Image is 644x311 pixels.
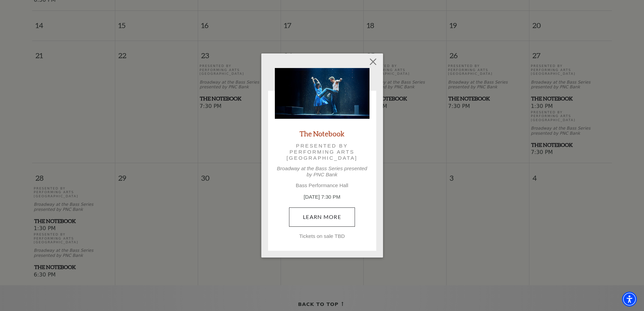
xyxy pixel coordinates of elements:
[622,292,637,307] div: Accessibility Menu
[275,182,369,188] p: Bass Performance Hall
[366,55,379,68] button: Close
[275,193,369,201] p: [DATE] 7:30 PM
[300,129,344,138] a: The Notebook
[275,68,369,119] img: The Notebook
[284,143,360,161] p: Presented by Performing Arts [GEOGRAPHIC_DATA]
[289,207,355,226] a: June 23, 7:30 PM Learn More Tickets on sale TBD
[275,233,369,239] p: Tickets on sale TBD
[275,165,369,178] p: Broadway at the Bass Series presented by PNC Bank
